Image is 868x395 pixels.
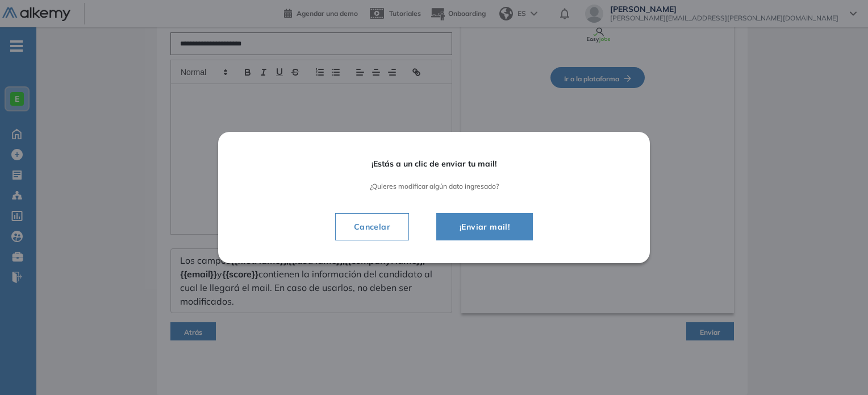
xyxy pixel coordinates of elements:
[335,213,409,240] button: Cancelar
[436,213,533,240] button: ¡Enviar mail!
[345,220,399,234] span: Cancelar
[450,220,519,234] span: ¡Enviar mail!
[250,159,618,169] span: ¡Estás a un clic de enviar tu mail!
[250,182,618,190] span: ¿Quieres modificar algún dato ingresado?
